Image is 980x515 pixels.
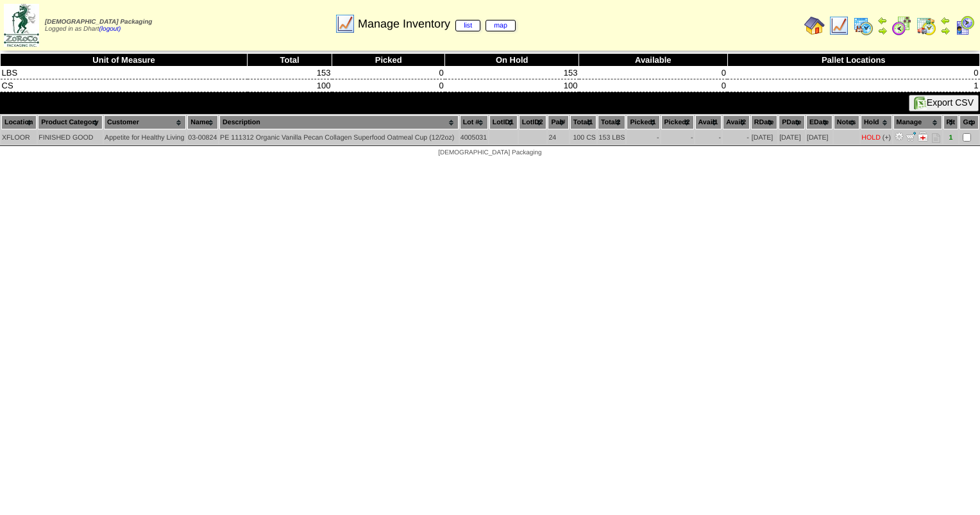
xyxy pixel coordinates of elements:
[627,131,659,144] td: -
[695,131,722,144] td: -
[909,95,979,111] button: Export CSV
[834,115,859,129] th: Notes
[940,26,950,36] img: arrowright.gif
[779,115,805,129] th: PDate
[38,115,103,129] th: Product Category
[804,15,825,36] img: home.gif
[104,115,186,129] th: Customer
[219,115,459,129] th: Description
[877,26,888,36] img: arrowright.gif
[877,15,888,26] img: arrowleft.gif
[598,131,626,144] td: 153 LBS
[853,15,874,36] img: calendarprod.gif
[661,115,694,129] th: Picked2
[727,67,979,79] td: 0
[894,131,904,142] img: Adjust
[45,19,152,33] span: Logged in as Dhart
[438,149,541,156] span: [DEMOGRAPHIC_DATA] Packaging
[727,79,979,92] td: 1
[932,133,940,143] i: Note
[4,4,39,47] img: zoroco-logo-small.webp
[829,15,849,36] img: line_graph.gif
[940,15,950,26] img: arrowleft.gif
[489,115,518,129] th: LotID1
[445,67,579,79] td: 153
[455,20,480,31] a: list
[548,131,568,144] td: 24
[918,131,928,142] img: Manage Hold
[187,131,218,144] td: 03-00824
[248,79,332,92] td: 100
[627,115,659,129] th: Picked1
[332,67,445,79] td: 0
[883,134,891,142] div: (+)
[916,15,936,36] img: calendarinout.gif
[1,115,37,129] th: Location
[579,54,727,67] th: Available
[579,79,727,92] td: 0
[723,131,750,144] td: -
[1,79,248,92] td: CS
[893,115,942,129] th: Manage
[891,15,912,36] img: calendarblend.gif
[519,115,547,129] th: LotID2
[751,115,777,129] th: RDate
[943,115,959,129] th: Plt
[358,17,516,31] span: Manage Inventory
[248,54,332,67] th: Total
[954,15,975,36] img: calendarcustomer.gif
[45,19,152,26] span: [DEMOGRAPHIC_DATA] Packaging
[751,131,777,144] td: [DATE]
[548,115,568,129] th: Pal#
[445,54,579,67] th: On Hold
[779,131,805,144] td: [DATE]
[99,26,121,33] a: (logout)
[861,134,881,142] div: HOLD
[598,115,626,129] th: Total2
[460,115,488,129] th: Lot #
[944,134,958,142] div: 1
[695,115,722,129] th: Avail1
[906,131,916,142] img: Move
[959,115,979,129] th: Grp
[335,13,355,34] img: line_graph.gif
[1,131,37,144] td: XFLOOR
[460,131,488,144] td: 4005031
[579,67,727,79] td: 0
[861,115,892,129] th: Hold
[486,20,516,31] a: map
[38,131,103,144] td: FINISHED GOOD
[570,115,596,129] th: Total1
[727,54,979,67] th: Pallet Locations
[219,131,459,144] td: PE 111312 Organic Vanilla Pecan Collagen Superfood Oatmeal Cup (12/2oz)
[570,131,596,144] td: 100 CS
[445,79,579,92] td: 100
[661,131,694,144] td: -
[914,97,927,110] img: excel.gif
[806,115,832,129] th: EDate
[248,67,332,79] td: 153
[332,54,445,67] th: Picked
[723,115,750,129] th: Avail2
[332,79,445,92] td: 0
[1,67,248,79] td: LBS
[104,131,186,144] td: Appetite for Healthy Living
[187,115,218,129] th: Name
[1,54,248,67] th: Unit of Measure
[806,131,832,144] td: [DATE]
